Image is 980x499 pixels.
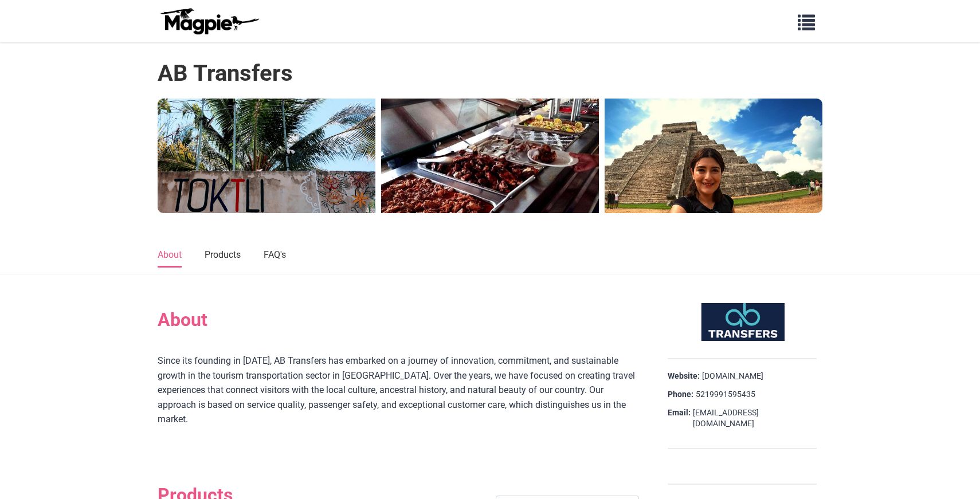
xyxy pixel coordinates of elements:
[668,389,693,400] strong: Phone:
[158,243,182,268] a: About
[693,407,817,430] a: [EMAIL_ADDRESS][DOMAIN_NAME]
[264,243,286,268] a: FAQ's
[158,309,639,331] h2: About
[668,389,817,400] div: 5219991595435
[702,371,763,382] a: [DOMAIN_NAME]
[668,371,700,382] strong: Website:
[158,353,639,427] div: Since its founding in [DATE], AB Transfers has embarked on a journey of innovation, commitment, a...
[158,7,261,35] img: logo-ab69f6fb50320c5b225c76a69d11143b.png
[158,60,293,87] h1: AB Transfers
[605,99,822,213] img: Chichen Itza Valladolid and Yokdzonot Cenote Excursion
[158,99,375,213] img: Tulum to Mérida with 4-Hour Stop in Izamal & Mixology Experience
[668,407,691,419] strong: Email:
[685,303,799,341] img: AB Transfers logo
[381,99,599,213] img: Tulum to Mérida with 5 hours stop in Cenote Hubiku
[205,243,241,268] a: Products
